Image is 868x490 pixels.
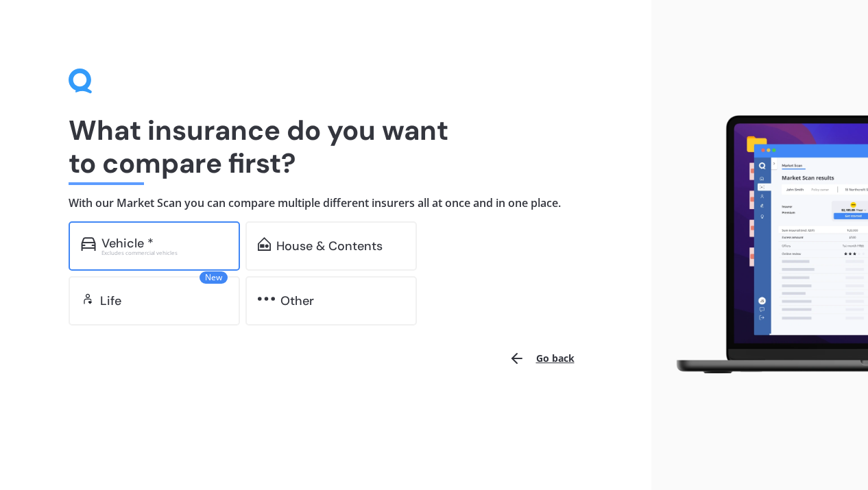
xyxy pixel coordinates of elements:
div: Other [280,294,314,308]
img: car.f15378c7a67c060ca3f3.svg [81,237,96,251]
h1: What insurance do you want to compare first? [69,114,583,180]
img: home-and-contents.b802091223b8502ef2dd.svg [258,237,271,251]
span: New [200,271,228,284]
img: other.81dba5aafe580aa69f38.svg [258,292,275,306]
div: Excludes commercial vehicles [101,250,228,256]
div: House & Contents [276,239,383,253]
img: life.f720d6a2d7cdcd3ad642.svg [81,292,95,306]
button: Go back [501,342,583,375]
div: Life [100,294,121,308]
div: Vehicle * [101,236,154,250]
h4: With our Market Scan you can compare multiple different insurers all at once and in one place. [69,196,583,210]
